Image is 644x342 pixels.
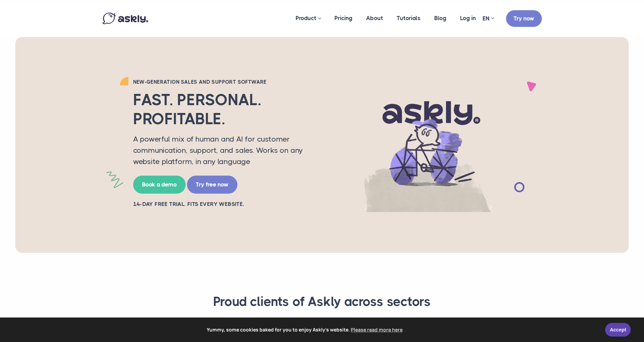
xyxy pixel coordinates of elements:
a: Product [289,2,328,35]
h2: New-generation sales and support software [133,79,310,85]
a: Log in [453,2,483,35]
a: Blog [427,2,453,35]
a: EN [483,14,494,23]
a: About [359,2,390,35]
h2: Fast. Personal. Profitable. [133,91,310,128]
a: Try now [506,10,542,27]
span: Yummy, some cookies baked for you to enjoy Askly's website. [10,325,600,335]
a: Book a demo [133,176,186,194]
h3: Proud clients of Askly across sectors [111,294,533,310]
img: AI multilingual chat [320,78,535,212]
p: A powerful mix of human and AI for customer communication, support, and sales. Works on any websi... [133,133,310,167]
a: Pricing [328,2,359,35]
h2: 14-day free trial. Fits every website. [133,200,310,208]
img: Askly [103,13,148,24]
a: learn more about cookies [350,325,404,335]
a: Accept [605,323,631,337]
a: Try free now [187,176,237,194]
a: Tutorials [390,2,427,35]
